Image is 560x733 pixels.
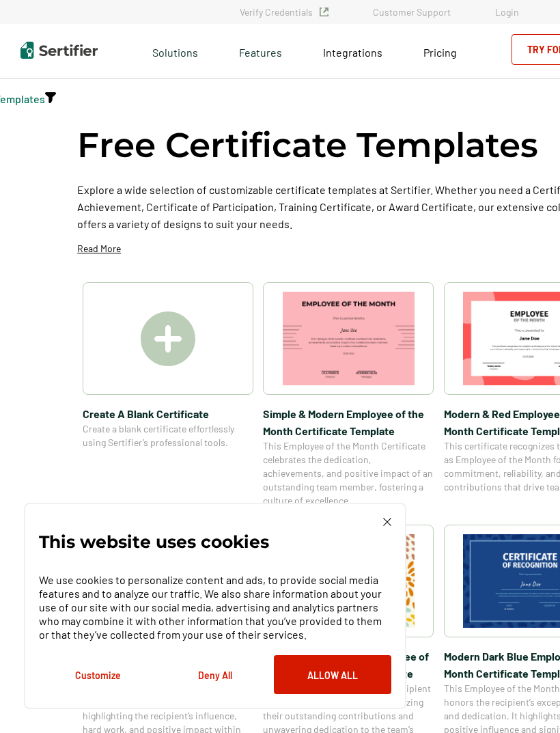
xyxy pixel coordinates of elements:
[423,42,457,59] a: Pricing
[156,655,274,694] button: Deny All
[39,535,269,549] p: This website uses cookies
[373,6,451,18] a: Customer Support
[83,405,253,422] span: Create A Blank Certificate
[83,422,253,450] span: Create a blank certificate effortlessly using Sertifier’s professional tools.
[77,242,121,255] p: Read More
[20,42,98,59] img: Sertifier | Digital Credentialing Platform
[323,46,382,59] span: Integrations
[263,282,434,508] a: Simple & Modern Employee of the Month Certificate TemplateSimple & Modern Employee of the Month C...
[383,518,391,526] img: Cookie Popup Close
[283,292,415,385] img: Simple & Modern Employee of the Month Certificate Template
[263,405,434,439] span: Simple & Modern Employee of the Month Certificate Template
[240,6,328,18] a: Verify Credentials
[152,42,198,59] span: Solutions
[323,42,382,59] a: Integrations
[320,8,328,16] img: Verified
[39,573,391,641] p: We use cookies to personalize content and ads, to provide social media features and to analyze ou...
[423,46,457,59] span: Pricing
[274,655,391,694] button: Allow All
[495,6,519,18] a: Login
[77,123,538,167] h1: Free Certificate Templates
[39,655,156,694] button: Customize
[263,439,434,508] span: This Employee of the Month Certificate celebrates the dedication, achievements, and positive impa...
[239,42,282,59] span: Features
[141,312,195,366] img: Create A Blank Certificate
